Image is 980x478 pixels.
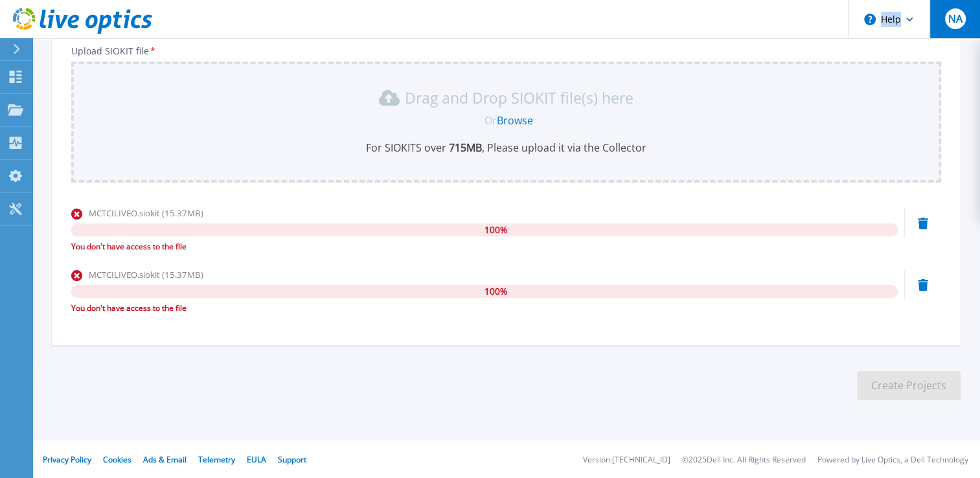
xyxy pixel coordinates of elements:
[43,454,91,465] a: Privacy Policy
[278,454,306,465] a: Support
[405,91,633,104] p: Drag and Drop SIOKIT file(s) here
[583,456,670,464] li: Version: [TECHNICAL_ID]
[198,454,235,465] a: Telemetry
[89,269,203,280] span: MCTCILIVEO.siokit (15.37MB)
[79,87,933,155] div: Drag and Drop SIOKIT file(s) here OrBrowseFor SIOKITS over 715MB, Please upload it via the Collector
[71,302,898,315] div: You don't have access to the file
[143,454,187,465] a: Ads & Email
[484,285,507,298] span: 100 %
[247,454,266,465] a: EULA
[89,207,203,219] span: MCTCILIVEO.siokit (15.37MB)
[682,456,806,464] li: © 2025 Dell Inc. All Rights Reserved
[484,223,507,236] span: 100 %
[446,141,482,155] b: 715 MB
[948,14,962,24] span: NA
[484,113,497,128] span: Or
[817,456,968,464] li: Powered by Live Optics, a Dell Technology
[71,240,898,253] div: You don't have access to the file
[497,113,533,128] a: Browse
[857,371,961,400] button: Create Projects
[79,141,933,155] p: For SIOKITS over , Please upload it via the Collector
[71,46,941,56] p: Upload SIOKIT file
[103,454,131,465] a: Cookies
